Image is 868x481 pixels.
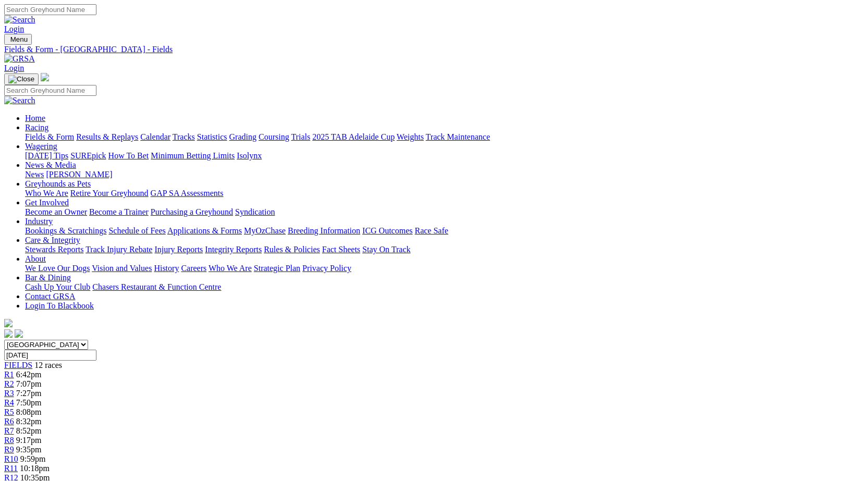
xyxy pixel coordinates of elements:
[264,245,320,254] a: Rules & Policies
[4,361,32,369] a: FIELDS
[4,398,14,407] a: R4
[4,24,24,33] a: Login
[4,426,14,435] span: R7
[244,226,286,235] a: MyOzChase
[25,245,83,254] a: Stewards Reports
[16,370,42,379] span: 6:42pm
[4,370,14,379] a: R1
[4,85,96,96] input: Search
[34,361,62,369] span: 12 races
[25,301,94,310] a: Login To Blackbook
[4,15,35,24] img: Search
[25,170,864,179] div: News & Media
[25,226,106,235] a: Bookings & Scratchings
[16,389,42,398] span: 7:27pm
[25,151,864,161] div: Wagering
[312,132,395,141] a: 2025 TAB Adelaide Cup
[25,292,75,301] a: Contact GRSA
[16,379,42,388] span: 7:07pm
[4,464,18,473] a: R11
[70,189,149,198] a: Retire Your Greyhound
[4,436,14,445] a: R8
[20,464,50,473] span: 10:18pm
[4,329,13,338] img: facebook.svg
[25,226,864,236] div: Industry
[15,329,23,338] img: twitter.svg
[25,245,864,254] div: Care & Integrity
[108,226,165,235] a: Schedule of Fees
[426,132,490,141] a: Track Maintenance
[16,426,42,435] span: 8:52pm
[4,408,14,416] a: R5
[4,54,35,64] img: GRSA
[25,151,68,160] a: [DATE] Tips
[151,189,224,198] a: GAP SA Assessments
[151,207,233,216] a: Purchasing a Greyhound
[4,96,35,105] img: Search
[4,319,13,327] img: logo-grsa-white.png
[4,389,14,398] a: R3
[173,132,195,141] a: Tracks
[108,151,149,160] a: How To Bet
[89,207,149,216] a: Become a Trainer
[92,264,152,273] a: Vision and Values
[16,436,42,445] span: 9:17pm
[92,282,221,291] a: Chasers Restaurant & Function Centre
[229,132,256,141] a: Grading
[322,245,360,254] a: Fact Sheets
[154,245,203,254] a: Injury Reports
[25,217,53,226] a: Industry
[205,245,262,254] a: Integrity Reports
[4,4,96,15] input: Search
[16,408,42,416] span: 8:08pm
[4,379,14,388] a: R2
[25,264,864,273] div: About
[25,207,87,216] a: Become an Owner
[151,151,235,160] a: Minimum Betting Limits
[237,151,262,160] a: Isolynx
[25,207,864,217] div: Get Involved
[4,34,32,45] button: Toggle navigation
[25,264,90,273] a: We Love Our Dogs
[235,207,275,216] a: Syndication
[25,142,57,151] a: Wagering
[197,132,227,141] a: Statistics
[4,45,864,54] a: Fields & Form - [GEOGRAPHIC_DATA] - Fields
[167,226,242,235] a: Applications & Forms
[414,226,448,235] a: Race Safe
[4,417,14,426] a: R6
[154,264,179,273] a: History
[4,445,14,454] a: R9
[254,264,300,273] a: Strategic Plan
[25,236,80,244] a: Care & Integrity
[25,254,46,263] a: About
[46,170,112,179] a: [PERSON_NAME]
[76,132,138,141] a: Results & Replays
[25,189,864,198] div: Greyhounds as Pets
[41,73,49,81] img: logo-grsa-white.png
[397,132,424,141] a: Weights
[25,189,68,198] a: Who We Are
[140,132,170,141] a: Calendar
[4,73,39,85] button: Toggle navigation
[25,114,45,122] a: Home
[362,226,412,235] a: ICG Outcomes
[25,282,864,292] div: Bar & Dining
[4,454,18,463] span: R10
[85,245,152,254] a: Track Injury Rebate
[291,132,310,141] a: Trials
[16,398,42,407] span: 7:50pm
[16,417,42,426] span: 8:32pm
[259,132,289,141] a: Coursing
[25,132,74,141] a: Fields & Form
[181,264,206,273] a: Careers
